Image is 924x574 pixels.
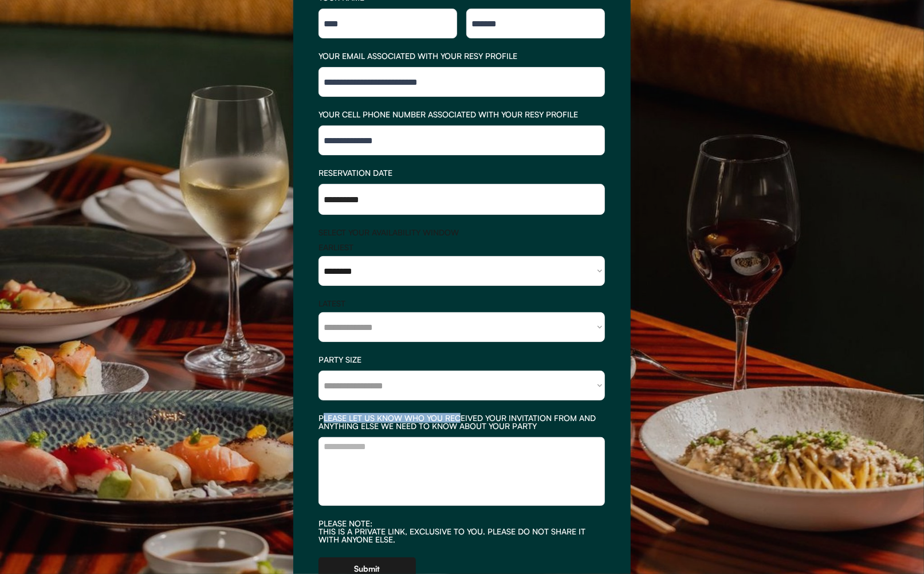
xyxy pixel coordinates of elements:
div: PLEASE LET US KNOW WHO YOU RECEIVED YOUR INVITATION FROM AND ANYTHING ELSE WE NEED TO KNOW ABOUT ... [319,414,605,430]
div: YOUR CELL PHONE NUMBER ASSOCIATED WITH YOUR RESY PROFILE [319,111,605,119]
div: Submit [355,565,380,573]
div: EARLIEST [319,243,605,251]
div: LATEST [319,300,605,308]
div: PARTY SIZE [319,356,605,364]
div: PLEASE NOTE: THIS IS A PRIVATE LINK, EXCLUSIVE TO YOU. PLEASE DO NOT SHARE IT WITH ANYONE ELSE. [319,520,605,544]
div: RESERVATION DATE [319,169,605,177]
div: YOUR EMAIL ASSOCIATED WITH YOUR RESY PROFILE [319,52,605,60]
div: SELECT YOUR AVAILABILITY WINDOW [319,229,605,237]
